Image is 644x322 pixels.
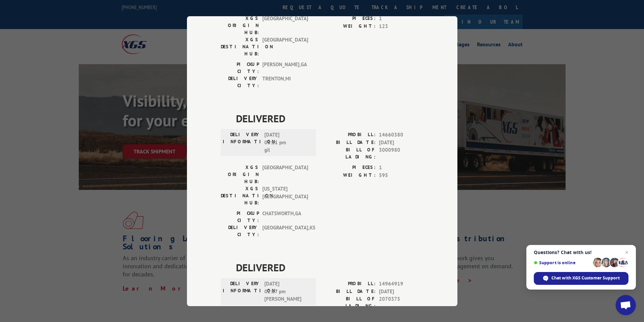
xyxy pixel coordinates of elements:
span: Questions? Chat with us! [534,250,628,255]
label: WEIGHT: [322,171,376,179]
span: [DATE] 02:17 pm [PERSON_NAME] [264,280,310,303]
span: Support is online [534,260,591,265]
span: [DATE] [379,139,424,146]
label: WEIGHT: [322,22,376,30]
span: [GEOGRAPHIC_DATA] [262,164,308,185]
span: Close chat [623,248,631,256]
span: CHATSWORTH , GA [262,210,308,224]
label: BILL DATE: [322,139,376,146]
label: PICKUP CITY: [221,61,259,75]
label: XGS ORIGIN HUB: [221,164,259,185]
label: DELIVERY CITY: [221,75,259,89]
span: 3000980 [379,146,424,160]
span: [US_STATE][GEOGRAPHIC_DATA] [262,185,308,206]
span: [GEOGRAPHIC_DATA] [262,15,308,36]
div: Open chat [616,295,636,315]
span: 123 [379,22,424,30]
label: XGS ORIGIN HUB: [221,15,259,36]
span: DELIVERED [236,111,424,126]
label: PIECES: [322,164,376,172]
label: PROBILL: [322,280,376,288]
span: 14964919 [379,280,424,288]
label: PIECES: [322,15,376,23]
span: 2070375 [379,295,424,309]
span: Chat with XGS Customer Support [551,275,620,281]
label: DELIVERY INFORMATION: [223,280,261,303]
span: [PERSON_NAME] , GA [262,61,308,75]
label: BILL OF LADING: [322,146,376,160]
label: BILL OF LADING: [322,295,376,309]
label: PICKUP CITY: [221,210,259,224]
label: XGS DESTINATION HUB: [221,36,259,57]
span: 595 [379,171,424,179]
span: 14660380 [379,131,424,139]
span: [GEOGRAPHIC_DATA] [262,36,308,57]
span: DELIVERED [236,260,424,275]
label: BILL DATE: [322,288,376,295]
span: TRENTON , MI [262,75,308,89]
span: [DATE] 03:11 pm gil [264,131,310,154]
span: 1 [379,164,424,172]
label: DELIVERY INFORMATION: [223,131,261,154]
label: XGS DESTINATION HUB: [221,185,259,206]
label: PROBILL: [322,131,376,139]
span: 1 [379,15,424,23]
div: Chat with XGS Customer Support [534,272,628,285]
span: [GEOGRAPHIC_DATA] , KS [262,224,308,238]
span: [DATE] [379,288,424,295]
label: DELIVERY CITY: [221,224,259,238]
